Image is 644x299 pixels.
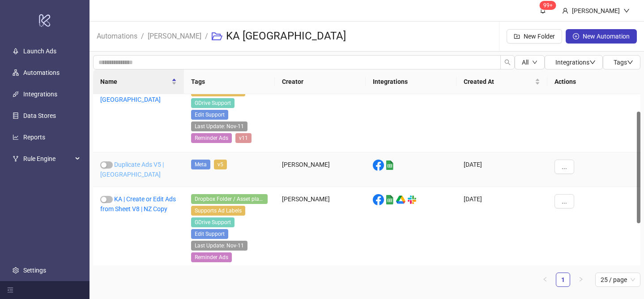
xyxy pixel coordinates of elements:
span: down [532,60,537,65]
span: GDrive Support [191,98,235,108]
div: [PERSON_NAME] [568,6,623,16]
button: New Automation [566,29,637,43]
span: 25 / page [601,273,635,286]
button: ... [554,194,574,208]
div: [PERSON_NAME] [275,68,366,152]
div: [DATE] [456,68,547,152]
span: Meta [191,160,210,169]
span: Reminder Ads [191,252,232,262]
button: Tagsdown [603,55,640,69]
span: v5 [214,160,227,169]
a: Settings [23,267,46,274]
span: search [504,59,511,65]
span: Last Update: Nov-11 [191,241,247,251]
div: [PERSON_NAME] [275,187,366,272]
h3: KA [GEOGRAPHIC_DATA] [226,29,346,43]
span: Reminder Ads [191,133,232,143]
span: Name [100,77,170,87]
button: Integrationsdown [545,55,603,69]
span: New Folder [524,33,555,40]
div: Page Size [595,273,640,287]
span: right [578,277,584,282]
a: 1 [556,273,570,286]
span: Supports Ad Labels [191,206,245,216]
span: GDrive Support [191,217,235,227]
th: Tags [184,69,275,94]
span: folder-open [212,31,222,42]
a: Integrations [23,91,57,98]
span: New Automation [583,33,630,40]
span: Rule Engine [23,150,73,168]
a: Data Stores [23,112,56,119]
span: Last Update: Nov-11 [191,121,247,131]
span: bell [540,7,546,13]
span: plus-circle [573,33,579,39]
th: Created At [456,69,547,94]
button: New Folder [507,29,562,43]
span: Edit Support [191,110,228,120]
span: All [522,59,529,66]
span: Created At [464,77,533,87]
li: Previous Page [538,273,552,287]
span: down [589,59,596,65]
a: KA | Create or Edit Ads from Sheet V8 | NZ Copy [100,195,176,212]
span: user [562,8,568,14]
div: [PERSON_NAME] [275,152,366,187]
li: / [205,22,208,51]
span: folder-add [514,33,520,39]
li: / [141,22,144,51]
span: v11 [235,133,252,143]
span: menu-fold [7,287,13,293]
span: left [542,277,548,282]
span: fork [13,156,19,162]
span: ... [562,163,567,170]
a: Launch Ads [23,48,56,55]
div: [DATE] [456,187,547,272]
button: left [538,273,552,287]
sup: 1597 [540,1,556,10]
a: Automations [23,69,60,76]
span: ... [562,198,567,205]
li: Next Page [574,273,588,287]
button: right [574,273,588,287]
span: Dropbox Folder / Asset placement detection [191,194,268,204]
button: Alldown [515,55,545,69]
a: Automations [95,30,139,40]
span: Edit Support [191,229,228,239]
a: [PERSON_NAME] [146,30,203,40]
th: Actions [547,69,640,94]
button: ... [554,160,574,174]
span: Integrations [555,59,596,66]
span: Tags [614,59,633,66]
th: Name [93,69,184,94]
th: Integrations [366,69,456,94]
a: Duplicate Ads V5 | [GEOGRAPHIC_DATA] [100,161,164,178]
span: down [627,59,633,65]
li: 1 [556,273,570,287]
div: [DATE] [456,152,547,187]
th: Creator [275,69,366,94]
a: Reports [23,134,45,141]
span: down [623,8,630,14]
